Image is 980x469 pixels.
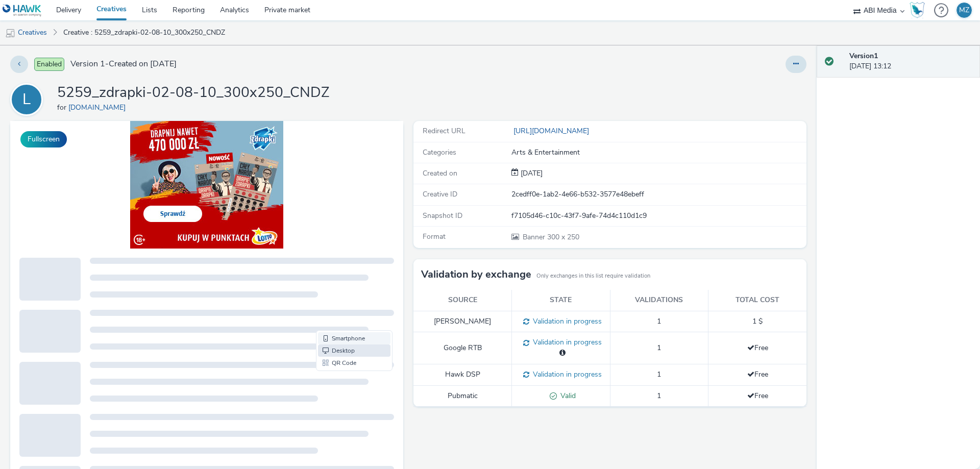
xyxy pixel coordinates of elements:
h3: Validation by exchange [421,267,531,282]
img: Hawk Academy [910,2,925,18]
span: 1 $ [752,316,763,326]
img: mobile [5,28,15,38]
span: [DATE] [519,168,543,178]
span: 1 [657,316,661,326]
span: Validation in progress [529,316,602,326]
li: Desktop [308,224,380,236]
button: Fullscreen [20,131,67,147]
small: Only exchanges in this list require validation [536,272,650,280]
span: Categories [423,147,456,157]
span: Format [423,232,446,241]
a: [URL][DOMAIN_NAME] [511,126,593,136]
span: Creative ID [423,189,457,199]
span: 1 [657,391,661,401]
li: QR Code [308,236,380,248]
a: [DOMAIN_NAME] [68,103,130,112]
div: Creation 06 October 2025, 13:12 [519,168,543,179]
span: 1 [657,343,661,353]
div: [DATE] 13:12 [849,51,972,72]
div: Arts & Entertainment [511,147,805,158]
th: Validations [610,290,708,311]
span: 300 x 250 [522,232,579,242]
div: f7105d46-c10c-43f7-9afe-74d4c110d1c9 [511,211,805,221]
td: Google RTB [413,332,512,364]
a: Creative : 5259_zdrapki-02-08-10_300x250_CNDZ [58,20,230,45]
img: undefined Logo [3,4,42,17]
span: Free [747,343,768,353]
span: Smartphone [322,214,355,220]
span: Redirect URL [423,126,465,136]
td: Hawk DSP [413,364,512,385]
span: Free [747,369,768,379]
th: State [512,290,610,311]
a: Hawk Academy [910,2,929,18]
span: Banner [523,232,547,242]
div: MZ [959,3,969,18]
span: for [57,103,68,112]
span: Snapshot ID [423,211,462,220]
li: Smartphone [308,211,380,224]
span: Version 1 - Created on [DATE] [70,58,177,70]
strong: Version 1 [849,51,878,61]
th: Source [413,290,512,311]
div: L [22,85,31,114]
td: [PERSON_NAME] [413,311,512,332]
span: QR Code [322,239,346,245]
span: Valid [557,391,576,401]
span: Enabled [34,58,64,71]
span: 1 [657,369,661,379]
th: Total cost [708,290,807,311]
span: Validation in progress [529,337,602,347]
div: 2cedff0e-1ab2-4e66-b532-3577e48ebeff [511,189,805,200]
span: Validation in progress [529,369,602,379]
span: Free [747,391,768,401]
span: Created on [423,168,457,178]
span: Desktop [322,227,345,233]
h1: 5259_zdrapki-02-08-10_300x250_CNDZ [57,83,330,103]
a: L [10,94,47,104]
td: Pubmatic [413,385,512,407]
